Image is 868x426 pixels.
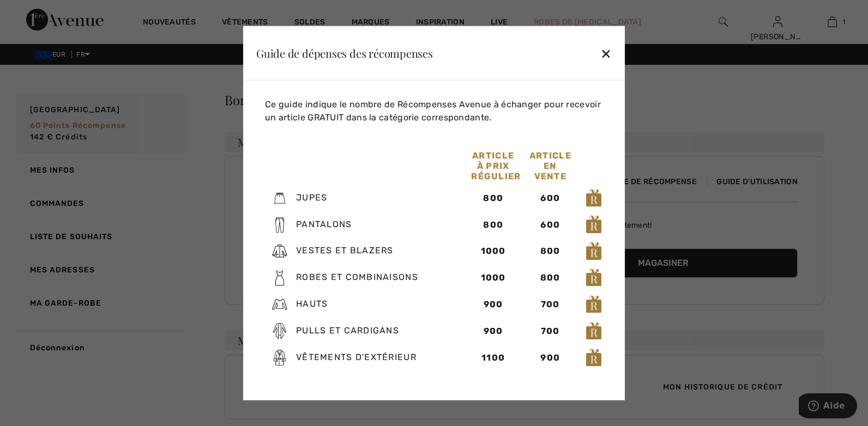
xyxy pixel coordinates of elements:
[265,98,607,124] p: Ce guide indique le nombre de Récompenses Avenue à échanger pour recevoir un article GRATUIT dans...
[528,325,572,338] div: 700
[586,188,602,208] img: loyalty_logo_r.svg
[471,271,515,284] div: 1000
[586,241,602,261] img: loyalty_logo_r.svg
[296,192,327,203] span: Jupes
[528,245,572,258] div: 800
[25,8,46,17] span: Aide
[586,215,602,234] img: loyalty_logo_r.svg
[586,295,602,314] img: loyalty_logo_r.svg
[296,352,417,362] span: Vêtements d'extérieur
[471,325,515,338] div: 900
[471,298,515,311] div: 900
[471,245,515,258] div: 1000
[296,325,399,336] span: Pulls et cardigans
[296,245,394,255] span: Vestes et blazers
[528,218,572,231] div: 600
[528,351,572,364] div: 900
[528,298,572,311] div: 700
[586,321,602,341] img: loyalty_logo_r.svg
[528,271,572,284] div: 800
[471,191,515,204] div: 800
[600,41,612,64] div: ✕
[296,218,352,229] span: Pantalons
[586,268,602,288] img: loyalty_logo_r.svg
[586,348,602,367] img: loyalty_logo_r.svg
[528,191,572,204] div: 600
[471,351,515,364] div: 1100
[256,47,433,58] div: Guide de dépenses des récompenses
[465,150,522,181] div: Article à prix régulier
[471,218,515,231] div: 800
[296,299,328,309] span: Hauts
[296,272,418,282] span: Robes et combinaisons
[522,150,579,181] div: Article en vente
